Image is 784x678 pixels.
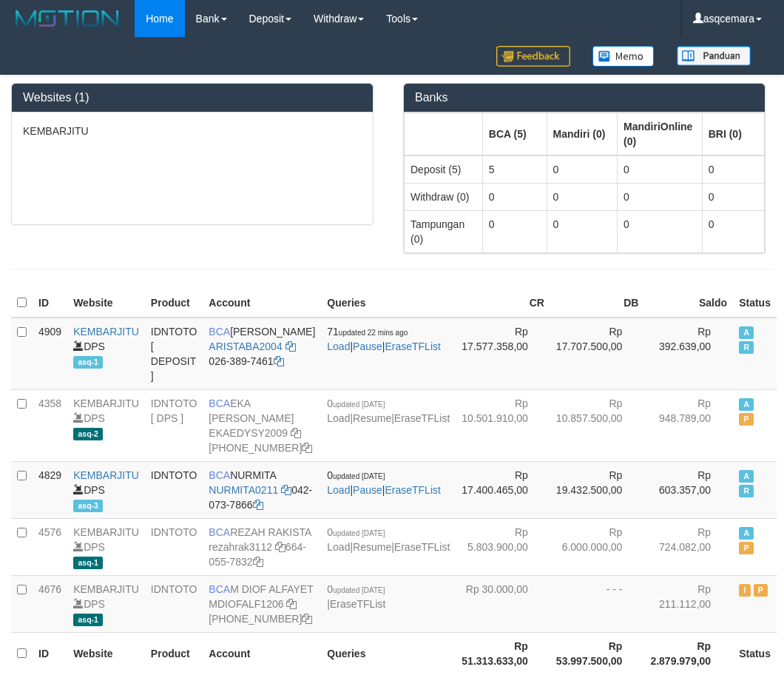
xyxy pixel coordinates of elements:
td: Rp 17.707.500,00 [550,318,645,390]
a: Copy 0420737866 to clipboard [253,499,263,511]
span: Active [739,326,754,339]
span: 0 [327,469,385,481]
span: Running [739,341,754,354]
img: MOTION_logo.png [11,7,124,30]
td: 0 [702,210,764,252]
span: asq-1 [73,557,103,569]
span: | | [327,469,441,496]
td: Rp 17.577.358,00 [456,318,550,390]
td: 4576 [33,518,67,575]
td: Rp 10.501.910,00 [456,389,550,461]
th: Saldo [644,289,733,318]
img: panduan.png [677,46,751,66]
span: Running [739,485,754,497]
img: Button%20Memo.svg [592,46,655,67]
td: DPS [67,389,145,461]
td: Withdraw (0) [405,183,483,210]
a: Copy 7865564490 to clipboard [302,442,312,454]
td: DPS [67,575,145,632]
a: KEMBARJITU [73,583,139,595]
th: Group: activate to sort column ascending [547,113,618,155]
th: ID [33,632,67,674]
th: CR [456,289,550,318]
span: Paused [739,413,754,426]
td: 4676 [33,575,67,632]
a: EraseTFList [385,340,440,352]
td: IDNTOTO [145,518,203,575]
span: 0 [327,526,385,538]
th: Website [67,289,145,318]
td: NURMITA 042-073-7866 [203,461,321,518]
th: Status [733,632,777,674]
a: rezahrak3112 [209,541,272,553]
td: 0 [482,183,547,210]
td: 0 [702,183,764,210]
td: 5 [482,155,547,184]
a: EraseTFList [394,541,450,553]
a: EraseTFList [330,598,385,610]
th: Account [203,632,321,674]
th: Rp 51.313.633,00 [456,632,550,674]
th: Queries [321,289,456,318]
th: Group: activate to sort column ascending [405,113,483,155]
th: Group: activate to sort column ascending [702,113,764,155]
p: KEMBARJITU [23,124,362,138]
td: 4829 [33,461,67,518]
th: Product [145,289,203,318]
span: updated 22 mins ago [339,329,408,337]
span: BCA [209,397,230,409]
span: | | [327,397,450,424]
span: asq-3 [73,500,103,512]
a: Pause [353,340,382,352]
td: 0 [618,210,703,252]
td: Tampungan (0) [405,210,483,252]
span: Paused [754,584,768,597]
a: Copy 7152165903 to clipboard [302,613,312,625]
a: Load [327,484,350,496]
td: 4358 [33,389,67,461]
th: Account [203,289,321,318]
td: Rp 5.803.900,00 [456,518,550,575]
th: Website [67,632,145,674]
td: M DIOF ALFAYET [PHONE_NUMBER] [203,575,321,632]
a: KEMBARJITU [73,526,139,538]
span: Active [739,527,754,540]
th: Group: activate to sort column ascending [482,113,547,155]
td: IDNTOTO [145,461,203,518]
td: DPS [67,518,145,575]
td: IDNTOTO [ DEPOSIT ] [145,318,203,390]
td: 0 [547,183,618,210]
span: | | [327,526,450,553]
span: asq-2 [73,428,103,440]
span: Inactive [739,584,751,597]
td: EKA [PERSON_NAME] [PHONE_NUMBER] [203,389,321,461]
a: Resume [353,541,391,553]
td: DPS [67,318,145,390]
td: IDNTOTO [145,575,203,632]
span: asq-1 [73,614,103,626]
td: 4909 [33,318,67,390]
span: Active [739,398,754,411]
a: Copy rezahrak3112 to clipboard [275,541,285,553]
a: EraseTFList [385,484,440,496]
span: BCA [209,469,230,481]
td: Rp 10.857.500,00 [550,389,645,461]
th: DB [550,289,645,318]
a: Copy NURMITA0211 to clipboard [281,484,291,496]
a: Copy EKAEDYSY2009 to clipboard [291,427,301,439]
a: EKAEDYSY2009 [209,427,288,439]
a: KEMBARJITU [73,326,139,338]
th: ID [33,289,67,318]
h3: Banks [415,91,754,104]
th: Rp 53.997.500,00 [550,632,645,674]
td: 0 [702,155,764,184]
td: IDNTOTO [ DPS ] [145,389,203,461]
a: MDIOFALF1206 [209,598,283,610]
td: REZAH RAKISTA 664-055-7832 [203,518,321,575]
th: Product [145,632,203,674]
a: EraseTFList [394,412,450,424]
a: Load [327,412,350,424]
span: updated [DATE] [333,472,385,480]
img: Feedback.jpg [496,46,570,67]
span: 0 [327,397,385,409]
